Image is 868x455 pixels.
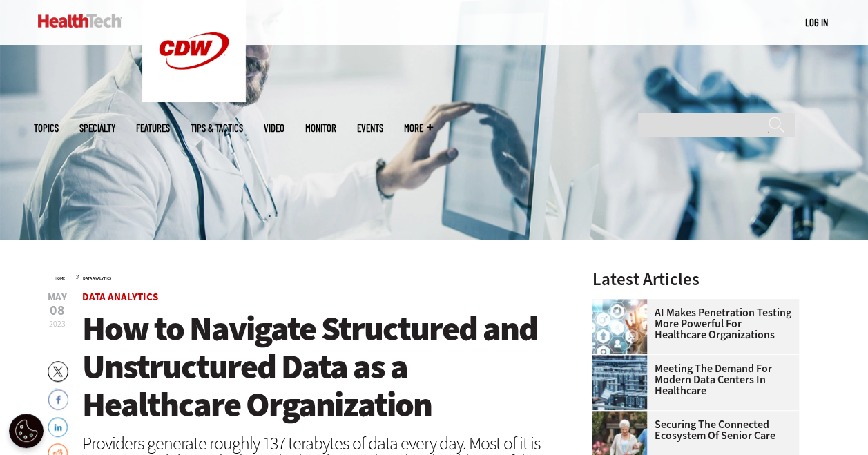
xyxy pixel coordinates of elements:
[592,411,654,422] a: nurse walks with senior woman through a garden
[49,318,66,329] span: 2023
[592,355,654,366] a: engineer with laptop overlooking data center
[136,123,170,133] a: Features
[82,290,158,304] a: Data Analytics
[592,355,647,410] img: engineer with laptop overlooking data center
[9,414,44,448] button: Open Preferences
[82,306,537,427] span: How to Navigate Structured and Unstructured Data as a Healthcare Organization
[34,123,59,133] span: Topics
[805,15,828,30] div: User menu
[592,363,791,396] a: Meeting the Demand for Modern Data Centers in Healthcare
[55,275,65,281] a: Home
[79,123,115,133] span: Specialty
[592,299,647,354] img: Healthcare and hacking concept
[357,123,383,133] a: Events
[592,271,799,288] h3: Latest Articles
[404,123,433,133] span: More
[805,16,828,28] a: Log in
[38,14,122,28] img: Home
[48,292,67,302] span: May
[191,123,243,133] a: Tips & Tactics
[142,91,246,106] a: CDW
[83,275,111,281] a: Data Analytics
[592,419,791,441] a: Securing the Connected Ecosystem of Senior Care
[592,307,791,340] a: AI Makes Penetration Testing More Powerful for Healthcare Organizations
[48,304,67,318] span: 08
[9,414,44,448] div: Cookie Settings
[305,123,336,133] a: MonITor
[55,271,556,282] div: »
[264,123,284,133] a: Video
[592,299,654,310] a: Healthcare and hacking concept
